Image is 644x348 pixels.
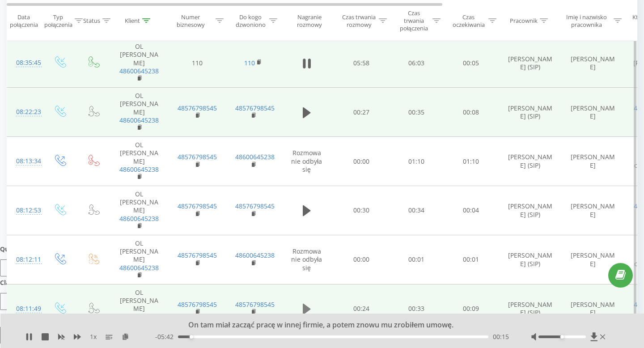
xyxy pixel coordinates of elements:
a: 48600645238 [119,67,159,75]
td: 01:10 [390,137,443,186]
td: [PERSON_NAME] [562,235,624,284]
td: 00:05 [443,38,499,88]
td: OL [PERSON_NAME] [110,235,168,284]
a: 48600645238 [235,153,275,161]
a: 48576798545 [178,300,217,309]
td: 00:09 [443,284,499,333]
a: 110 [244,59,255,67]
div: Data połączenia [7,13,40,28]
div: Czas oczekiwania [451,13,486,28]
div: 08:35:45 [16,54,34,72]
div: 08:13:34 [16,153,34,170]
td: [PERSON_NAME] [562,186,624,235]
div: Accessibility label [190,335,193,339]
td: 00:30 [334,186,390,235]
div: 08:12:11 [16,251,34,268]
span: 1 x [90,332,97,341]
td: OL [PERSON_NAME] [110,284,168,333]
div: On tam miał zacząć pracę w innej firmie, a potem znowu mu zrobiłem umowę. [84,320,549,330]
td: [PERSON_NAME] (SIP) [499,137,562,186]
a: 48600645238 [235,251,275,259]
span: Rozmowa nie odbyła się [291,247,322,272]
td: [PERSON_NAME] (SIP) [499,38,562,88]
div: Nagranie rozmowy [288,13,331,28]
td: OL [PERSON_NAME] [110,38,168,88]
td: [PERSON_NAME] [562,38,624,88]
a: 48600645238 [119,313,159,321]
a: 48600645238 [119,116,159,124]
td: 06:03 [390,38,443,88]
td: 00:00 [334,235,390,284]
td: [PERSON_NAME] (SIP) [499,88,562,137]
div: Pracownik [510,17,538,25]
td: [PERSON_NAME] [562,88,624,137]
td: OL [PERSON_NAME] [110,88,168,137]
td: 00:35 [390,88,443,137]
div: Typ połączenia [44,13,72,28]
td: 00:33 [390,284,443,333]
a: 48576798545 [235,300,275,309]
div: Accessibility label [560,335,564,339]
span: 00:15 [493,332,509,341]
div: Status [83,17,100,25]
td: 00:00 [334,137,390,186]
td: [PERSON_NAME] [562,284,624,333]
a: 48576798545 [235,202,275,210]
td: 00:24 [334,284,390,333]
a: 48600645238 [119,165,159,174]
div: Czas trwania połączenia [397,9,430,32]
a: 48600645238 [119,263,159,272]
td: 00:01 [390,235,443,284]
div: 08:11:49 [16,300,34,318]
td: OL [PERSON_NAME] [110,137,168,186]
div: Do kogo dzwoniono [234,13,267,28]
a: 48576798545 [178,251,217,259]
td: 00:08 [443,88,499,137]
td: [PERSON_NAME] (SIP) [499,186,562,235]
td: 00:01 [443,235,499,284]
td: [PERSON_NAME] (SIP) [499,235,562,284]
div: Numer biznesowy [168,13,214,28]
div: Czas trwania rozmowy [341,13,377,28]
div: 08:12:53 [16,202,34,219]
td: [PERSON_NAME] [562,137,624,186]
a: 48600645238 [119,214,159,223]
a: 48576798545 [178,202,217,210]
a: 48576798545 [178,153,217,161]
td: OL [PERSON_NAME] [110,186,168,235]
div: 08:22:23 [16,103,34,121]
span: - 05:42 [155,332,178,341]
td: 110 [168,38,226,88]
div: Klient [125,17,140,25]
td: 00:27 [334,88,390,137]
a: 48576798545 [178,104,217,112]
td: 05:58 [334,38,390,88]
div: Imię i nazwisko pracownika [562,13,612,28]
td: 00:34 [390,186,443,235]
span: Rozmowa nie odbyła się [291,149,322,173]
a: 48576798545 [235,104,275,112]
td: 00:04 [443,186,499,235]
td: [PERSON_NAME] (SIP) [499,284,562,333]
td: 01:10 [443,137,499,186]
